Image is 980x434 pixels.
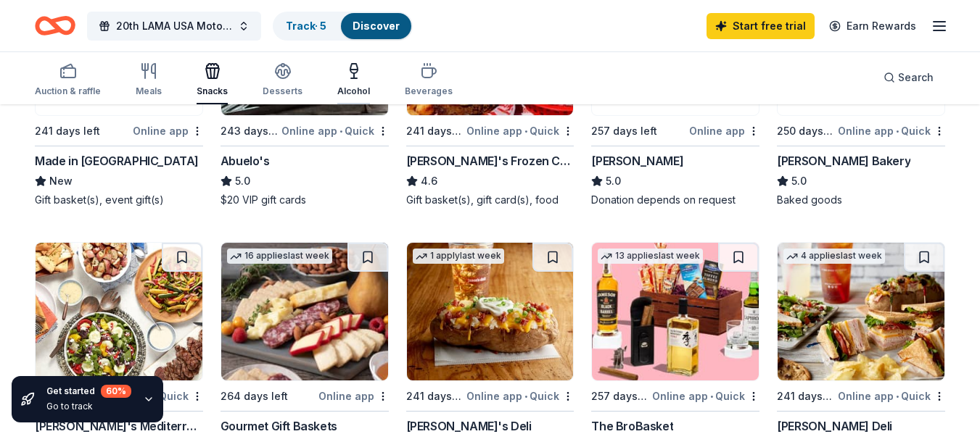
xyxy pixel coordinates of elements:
[136,85,162,97] div: Meals
[406,152,575,170] div: [PERSON_NAME]'s Frozen Custard & Steakburgers
[339,125,342,137] span: •
[710,391,713,402] span: •
[413,249,504,264] div: 1 apply last week
[898,69,934,86] span: Search
[221,152,270,170] div: Abuelo's
[591,193,759,207] div: Donation depends on request
[591,388,649,405] div: 257 days left
[337,57,370,104] button: Alcohol
[353,20,400,32] a: Discover
[221,122,279,140] div: 243 days left
[872,63,945,92] button: Search
[524,391,527,402] span: •
[263,57,302,104] button: Desserts
[46,401,131,412] div: Go to track
[777,122,835,140] div: 250 days left
[136,57,162,104] button: Meals
[197,85,228,97] div: Snacks
[791,172,807,190] span: 5.0
[820,13,925,39] a: Earn Rewards
[591,122,657,140] div: 257 days left
[689,122,759,140] div: Online app
[592,243,759,380] img: Image for The BroBasket
[35,85,101,97] div: Auction & raffle
[598,249,703,264] div: 13 applies last week
[35,57,101,104] button: Auction & raffle
[406,122,464,140] div: 241 days left
[197,57,228,104] button: Snacks
[35,122,100,140] div: 241 days left
[235,172,250,190] span: 5.0
[838,122,945,140] div: Online app Quick
[221,388,288,405] div: 264 days left
[116,17,232,35] span: 20th LAMA USA Motor Touring Rally
[783,249,885,264] div: 4 applies last week
[36,243,202,380] img: Image for Taziki's Mediterranean Cafe
[49,172,73,190] span: New
[777,152,910,170] div: [PERSON_NAME] Bakery
[318,387,389,405] div: Online app
[263,85,302,97] div: Desserts
[652,387,759,405] div: Online app Quick
[406,388,464,405] div: 241 days left
[87,12,261,41] button: 20th LAMA USA Motor Touring Rally
[35,193,203,207] div: Gift basket(s), event gift(s)
[466,387,574,405] div: Online app Quick
[838,387,945,405] div: Online app Quick
[273,12,413,41] button: Track· 5Discover
[406,193,575,207] div: Gift basket(s), gift card(s), food
[35,9,75,43] a: Home
[778,243,944,380] img: Image for McAlister's Deli
[133,122,203,140] div: Online app
[337,85,370,97] div: Alcohol
[606,172,621,190] span: 5.0
[896,391,899,402] span: •
[221,193,389,207] div: $20 VIP gift cards
[591,152,683,170] div: [PERSON_NAME]
[286,20,326,32] a: Track· 5
[46,385,131,398] div: Get started
[524,125,527,137] span: •
[405,57,453,104] button: Beverages
[227,249,332,264] div: 16 applies last week
[707,13,815,39] a: Start free trial
[421,172,437,190] span: 4.6
[407,243,574,380] img: Image for Jason's Deli
[405,85,453,97] div: Beverages
[101,385,131,398] div: 60 %
[466,122,574,140] div: Online app Quick
[777,193,945,207] div: Baked goods
[281,122,389,140] div: Online app Quick
[777,388,835,405] div: 241 days left
[221,243,388,380] img: Image for Gourmet Gift Baskets
[896,125,899,137] span: •
[35,152,199,170] div: Made in [GEOGRAPHIC_DATA]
